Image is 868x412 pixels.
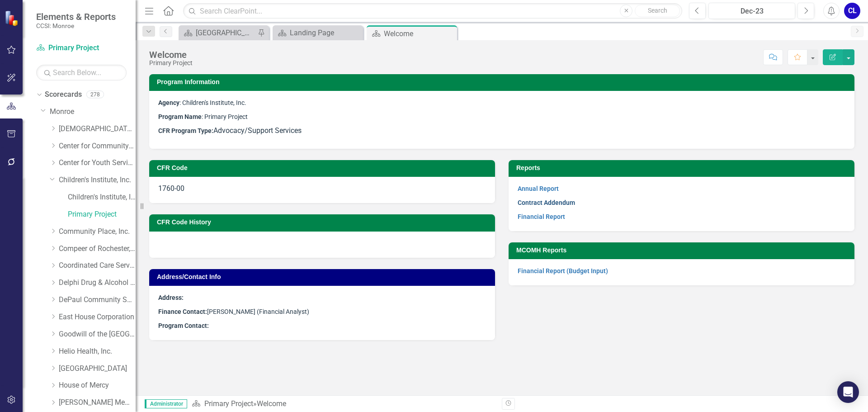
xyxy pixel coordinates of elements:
h3: CFR Code [157,165,491,171]
h3: Program Information [157,79,850,85]
a: Scorecards [45,90,82,100]
img: ClearPoint Strategy [4,10,20,26]
a: Financial Report (Budget Input) [518,267,608,275]
div: Primary Project [149,60,193,66]
p: Advocacy/Support Services [158,124,845,138]
a: Landing Page [275,27,361,38]
h3: Address/Contact Info [157,274,491,280]
a: Delphi Drug & Alcohol Council [59,278,136,288]
strong: Program Name [158,113,202,120]
a: Coordinated Care Services Inc. [59,260,136,271]
a: Children's Institute, Inc. (MCOMH Internal) [68,192,136,203]
div: [GEOGRAPHIC_DATA] [196,27,255,38]
a: [GEOGRAPHIC_DATA] [181,27,255,38]
strong: Address: [158,294,184,301]
a: [PERSON_NAME] Memorial Institute, Inc. [59,398,136,408]
a: Goodwill of the [GEOGRAPHIC_DATA] [59,329,136,340]
h3: Reports [516,165,850,171]
h3: MCOMH Reports [516,247,850,254]
strong: Agency [158,99,179,106]
a: [DEMOGRAPHIC_DATA] Charities Family & Community Services [59,124,136,134]
div: Open Intercom Messenger [837,381,859,403]
small: CCSI: Monroe [36,22,116,29]
a: Helio Health, Inc. [59,346,136,357]
button: CL [844,3,860,19]
span: Administrator [145,399,187,408]
span: : Children's Institute, Inc. [158,99,246,106]
a: Children's Institute, Inc. [59,175,136,185]
span: : Primary Project [158,113,248,120]
strong: CFR Program Type: [158,127,213,134]
button: Dec-23 [708,3,795,19]
div: Welcome [149,50,193,60]
span: [PERSON_NAME] (Financial Analyst) [158,308,309,315]
a: Annual Report [518,185,559,192]
div: Welcome [257,399,286,408]
a: Financial Report [518,213,565,220]
a: East House Corporation [59,312,136,322]
a: Community Place, Inc. [59,227,136,237]
div: Dec-23 [712,6,792,17]
a: Primary Project [204,399,253,408]
div: Welcome [384,28,455,39]
input: Search ClearPoint... [183,3,682,19]
button: Search [635,5,680,17]
div: Landing Page [290,27,361,38]
input: Search Below... [36,65,127,81]
a: Monroe [50,107,136,117]
a: Center for Community Alternatives [59,141,136,152]
strong: Program Contact: [158,322,209,329]
span: 1760-00 [158,184,184,193]
strong: Finance Contact: [158,308,207,315]
h3: CFR Code History [157,219,491,226]
span: Search [648,7,667,14]
a: Primary Project [68,209,136,220]
a: House of Mercy [59,380,136,391]
div: » [192,399,495,409]
a: Contract Addendum [518,199,575,206]
a: Center for Youth Services, Inc. [59,158,136,168]
a: [GEOGRAPHIC_DATA] [59,364,136,374]
a: Primary Project [36,43,127,53]
div: 278 [86,91,104,99]
a: Compeer of Rochester, Inc. [59,244,136,254]
a: DePaul Community Services, lnc. [59,295,136,305]
span: Elements & Reports [36,11,116,22]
